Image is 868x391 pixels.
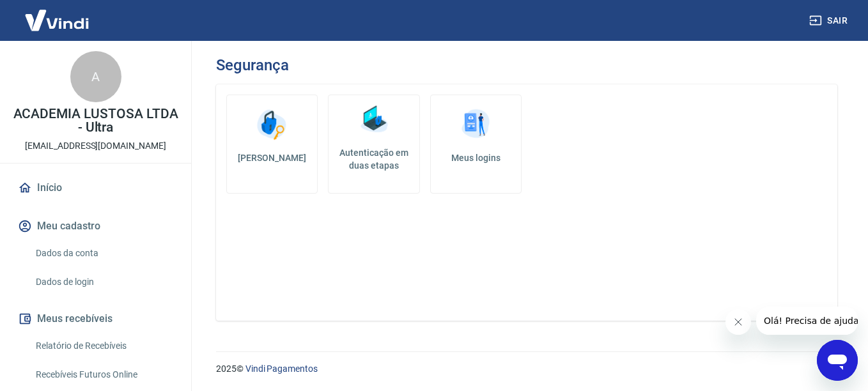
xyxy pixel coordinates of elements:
h5: [PERSON_NAME] [237,151,307,164]
a: Meus logins [430,95,522,194]
a: Relatório de Recebíveis [31,333,176,359]
a: Vindi Pagamentos [245,364,318,374]
p: [EMAIL_ADDRESS][DOMAIN_NAME] [25,139,166,153]
a: Autenticação em duas etapas [328,95,419,194]
button: Sair [807,9,853,33]
span: Olá! Precisa de ajuda? [8,9,107,19]
iframe: Mensagem da empresa [756,307,858,335]
h5: Autenticação em duas etapas [334,146,414,172]
img: Meus logins [456,105,495,144]
iframe: Botão para abrir a janela de mensagens [817,340,858,381]
h5: Meus logins [441,151,511,164]
a: Dados da conta [31,240,176,266]
button: Meus recebíveis [15,305,176,333]
img: Alterar senha [253,105,291,144]
img: Vindi [15,1,98,40]
a: [PERSON_NAME] [226,95,318,194]
p: 2025 © [216,362,837,376]
iframe: Fechar mensagem [725,309,751,335]
a: Recebíveis Futuros Online [31,362,176,388]
a: Início [15,174,176,202]
div: A [70,51,121,102]
img: Autenticação em duas etapas [355,100,393,139]
button: Meu cadastro [15,212,176,240]
h3: Segurança [216,56,288,74]
a: Dados de login [31,269,176,295]
p: ACADEMIA LUSTOSA LTDA - Ultra [10,107,181,134]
